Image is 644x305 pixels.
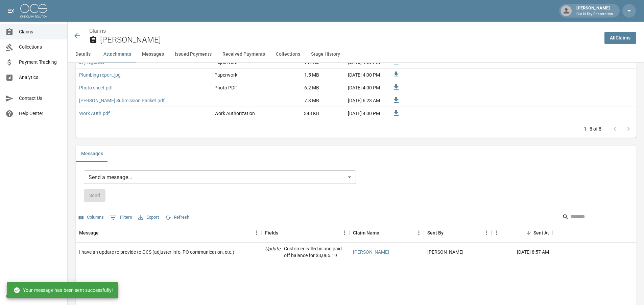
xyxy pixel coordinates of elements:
[306,46,345,62] button: Stage History
[19,110,62,117] span: Help Center
[424,223,492,242] div: Sent By
[272,68,323,81] div: 1.5 MB
[19,59,62,66] span: Payment Tracking
[492,223,552,242] div: Sent At
[169,46,217,62] button: Issued Payments
[217,46,270,62] button: Received Payments
[137,212,161,223] button: Export
[492,228,502,238] button: Menu
[214,72,237,78] div: Paperwork
[79,223,99,242] div: Message
[79,249,234,255] div: I have an update to provide to OCS (adjuster info, PO communication, etc.)
[79,110,110,117] a: Work AUth.pdf
[427,223,444,242] div: Sent By
[100,35,599,45] h2: [PERSON_NAME]
[163,212,191,223] button: Refresh
[19,74,62,81] span: Analytics
[604,32,636,44] a: AllClaims
[444,228,453,238] button: Sort
[265,223,278,242] div: Fields
[79,97,165,104] a: [PERSON_NAME] Submission Packet.pdf
[272,81,323,94] div: 6.2 MB
[481,228,492,238] button: Menu
[584,126,601,132] p: 1–8 of 8
[265,245,281,259] p: Update :
[98,46,137,62] button: Attachments
[214,110,255,117] div: Work Authorization
[323,107,383,120] div: [DATE] 4:00 PM
[323,94,383,107] div: [DATE] 6:23 AM
[19,95,62,102] span: Contact Us
[76,223,262,242] div: Message
[284,245,346,259] p: Customer called in and paid off balance for $3,065.19
[576,11,613,17] p: Cut N Dry Restoration
[99,228,108,238] button: Sort
[252,228,262,238] button: Menu
[574,5,616,17] div: [PERSON_NAME]
[108,212,134,223] button: Show filters
[137,46,169,62] button: Messages
[272,107,323,120] div: 348 KB
[4,4,18,18] button: open drawer
[562,212,635,224] div: Search
[19,28,62,35] span: Claims
[427,249,463,255] div: Amber Marquez
[79,84,113,91] a: Photo sheet.pdf
[524,228,533,238] button: Sort
[84,170,356,184] div: Send a message...
[19,44,62,51] span: Collections
[76,146,636,162] div: related-list tabs
[89,28,106,34] a: Claims
[79,72,121,78] a: Plumbing report.jpg
[278,228,288,238] button: Sort
[323,81,383,94] div: [DATE] 4:00 PM
[214,84,237,91] div: Photo PDF
[76,146,109,162] button: Messages
[379,228,389,238] button: Sort
[77,212,105,223] button: Select columns
[14,284,113,296] div: Your message has been sent successfully!
[350,223,424,242] div: Claim Name
[262,223,350,242] div: Fields
[533,223,549,242] div: Sent At
[68,46,98,62] button: Details
[20,4,47,18] img: ocs-logo-white-transparent.png
[270,46,306,62] button: Collections
[353,223,379,242] div: Claim Name
[6,293,61,299] div: © 2025 One Claim Solution
[323,68,383,81] div: [DATE] 4:00 PM
[353,249,389,255] a: [PERSON_NAME]
[68,46,644,62] div: anchor tabs
[414,228,424,238] button: Menu
[339,228,350,238] button: Menu
[89,27,599,35] nav: breadcrumb
[492,243,552,262] div: [DATE] 8:57 AM
[272,94,323,107] div: 7.3 MB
